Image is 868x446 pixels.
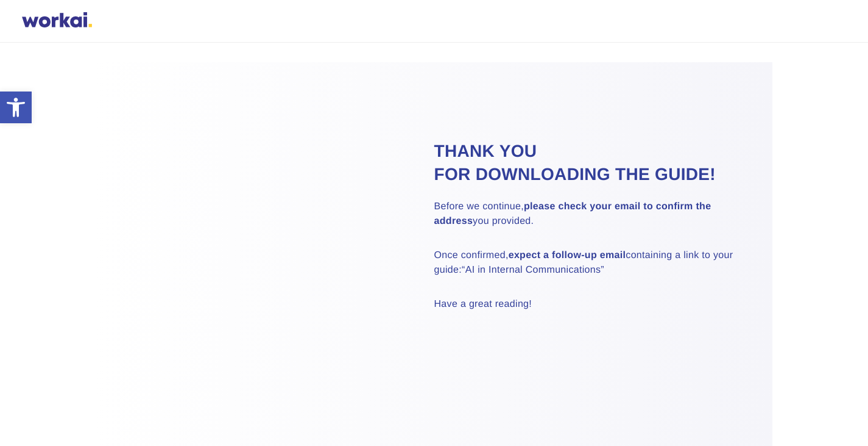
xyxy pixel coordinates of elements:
p: Have a great reading! [434,297,742,312]
em: “AI in Internal Communications” [462,265,604,275]
h2: Thank you for downloading the guide! [434,140,742,186]
strong: please check your email to confirm the address [434,201,711,226]
strong: expect a follow-up email [509,250,626,261]
p: Before we continue, you provided. [434,200,742,229]
p: Once confirmed, containing a link to your guide: [434,248,742,278]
